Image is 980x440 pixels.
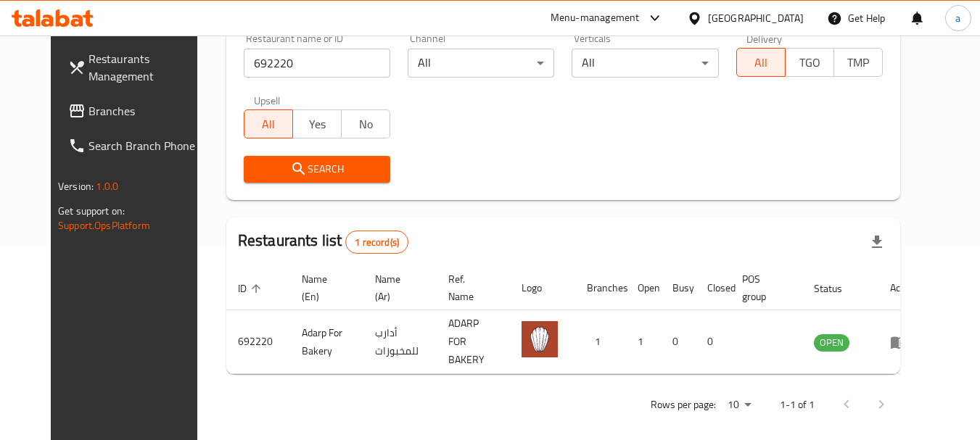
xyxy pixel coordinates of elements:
button: TGO [785,48,834,77]
td: 1 [575,310,626,374]
span: Yes [299,114,336,135]
button: TMP [833,48,883,77]
td: ADARP FOR BAKERY [437,310,510,374]
span: All [743,52,780,73]
span: No [347,114,384,135]
span: Search Branch Phone [88,137,203,154]
div: Menu-management [551,9,640,27]
h2: Restaurants list [238,230,408,254]
p: Rows per page: [651,396,716,414]
div: Rows per page: [722,394,757,416]
th: Closed [696,266,730,310]
img: Adarp For Bakery [522,321,558,357]
span: OPEN [814,334,849,351]
span: Ref. Name [448,270,493,305]
span: Get support on: [58,202,125,220]
span: 1.0.0 [96,177,118,196]
button: All [244,109,293,138]
span: POS group [742,270,785,305]
table: enhanced table [226,266,928,374]
input: Search for restaurant name or ID.. [244,49,390,78]
div: All [572,49,718,78]
td: 692220 [226,310,290,374]
span: a [955,10,960,26]
div: OPEN [814,334,849,352]
span: All [250,114,287,135]
button: All [736,48,786,77]
span: Status [814,280,861,297]
label: Delivery [746,33,783,43]
td: 0 [696,310,730,374]
div: Menu [890,333,917,351]
div: [GEOGRAPHIC_DATA] [708,10,804,26]
a: Support.OpsPlatform [58,216,150,235]
td: 1 [626,310,661,374]
th: Logo [510,266,575,310]
span: Name (En) [302,270,346,305]
p: 1-1 of 1 [780,396,815,414]
a: Search Branch Phone [57,128,215,163]
div: All [408,49,554,78]
button: Search [244,156,390,183]
label: Upsell [254,95,281,105]
a: Restaurants Management [57,41,215,94]
td: أدارب للمخبوزات [363,310,437,374]
td: 0 [661,310,696,374]
div: Total records count [345,231,408,254]
button: Yes [292,109,342,138]
span: Name (Ar) [375,270,419,305]
button: No [341,109,390,138]
th: Busy [661,266,696,310]
div: Export file [860,225,894,260]
span: TGO [791,52,828,73]
span: ID [238,280,265,297]
span: Search [255,160,379,178]
span: Branches [88,102,203,120]
td: Adarp For Bakery [290,310,363,374]
th: Branches [575,266,626,310]
span: 1 record(s) [346,236,408,249]
th: Action [878,266,928,310]
a: Branches [57,94,215,128]
span: TMP [840,52,877,73]
span: Version: [58,177,94,196]
span: Restaurants Management [88,50,203,85]
th: Open [626,266,661,310]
